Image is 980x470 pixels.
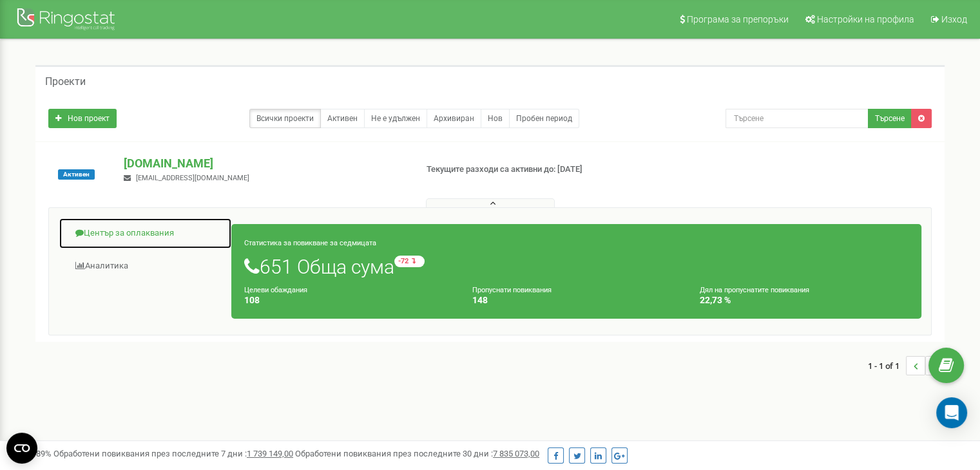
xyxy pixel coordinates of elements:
[244,256,908,277] h1: 651 Обща сума
[295,449,539,458] span: Обработени повиквания през последните 30 дни :
[124,155,405,172] p: [DOMAIN_NAME]
[868,343,945,388] nav: ...
[725,109,869,128] input: Търсене
[868,356,906,375] span: 1 - 1 of 1
[247,449,293,458] u: 1 739 149,00
[936,397,967,428] div: Open Intercom Messenger
[427,164,633,176] p: Текущите разходи са активни до: [DATE]
[320,109,365,128] a: Активен
[868,109,912,128] button: Търсене
[700,286,809,294] small: Дял на пропуснатите повиквания
[941,14,967,24] span: Изход
[45,76,86,88] h5: Проекти
[58,169,95,180] span: Активен
[509,109,579,128] a: Пробен период
[364,109,427,128] a: Не е удължен
[6,433,37,464] button: Open CMP widget
[249,109,321,128] a: Всички проекти
[48,109,117,128] a: Нов проект
[136,174,249,182] span: [EMAIL_ADDRESS][DOMAIN_NAME]
[244,286,307,294] small: Целеви обаждания
[472,286,552,294] small: Пропуснати повиквания
[481,109,510,128] a: Нов
[59,250,232,282] a: Аналитика
[817,14,914,24] span: Настройки на профила
[472,296,681,305] h4: 148
[394,256,425,267] small: -72
[427,109,481,128] a: Архивиран
[700,296,908,305] h4: 22,73 %
[244,296,453,305] h4: 108
[244,239,376,247] small: Статистика за повикване за седмицата
[53,449,293,458] span: Обработени повиквания през последните 7 дни :
[493,449,539,458] u: 7 835 073,00
[687,14,789,24] span: Програма за препоръки
[59,218,232,249] a: Център за оплаквания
